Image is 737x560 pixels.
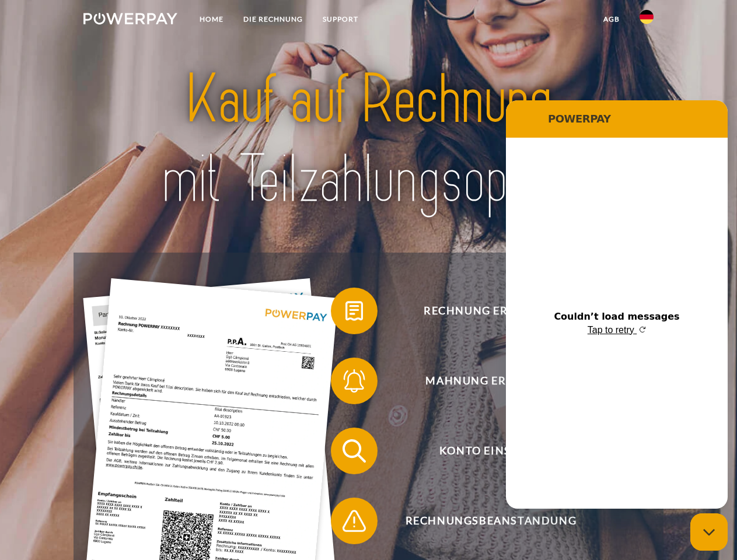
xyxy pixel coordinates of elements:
[348,288,634,334] span: Rechnung erhalten?
[313,9,368,30] a: SUPPORT
[348,358,634,404] span: Mahnung erhalten?
[340,436,369,466] img: qb_search.svg
[348,428,634,474] span: Konto einsehen
[340,296,369,325] img: qb_bill.svg
[331,358,634,404] button: Mahnung erhalten?
[83,13,177,24] img: logo-powerpay-white.svg
[340,506,369,535] img: qb_warning.svg
[233,9,313,30] a: DIE RECHNUNG
[340,366,369,395] img: qb_bell.svg
[331,498,634,544] button: Rechnungsbeanstandung
[640,10,654,24] img: de
[348,498,634,544] span: Rechnungsbeanstandung
[593,9,630,30] a: agb
[331,428,634,474] button: Konto einsehen
[111,56,626,223] img: title-powerpay_de.svg
[190,9,233,30] a: Home
[506,100,728,509] iframe: Messaging window
[331,288,634,334] button: Rechnung erhalten?
[690,513,728,551] iframe: Button to launch messaging window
